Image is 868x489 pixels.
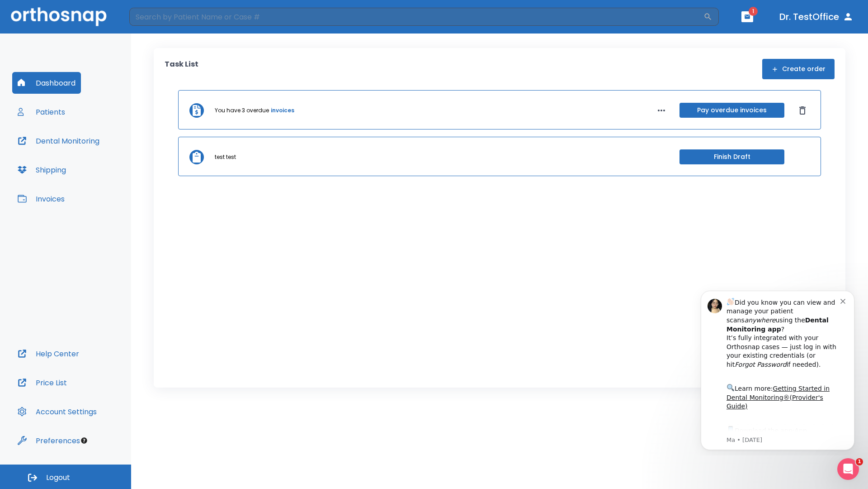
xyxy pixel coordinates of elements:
[215,106,269,115] p: You have 3 overdue
[12,159,71,181] button: Shipping
[837,458,859,480] iframe: Intercom live chat
[856,458,863,465] span: 1
[12,430,85,451] button: Preferences
[271,106,294,115] a: invoices
[46,473,70,483] span: Logout
[12,401,102,422] button: Account Settings
[12,343,85,364] button: Help Center
[12,72,81,94] button: Dashboard
[11,7,107,26] img: Orthosnap
[39,142,153,188] div: Download the app: | ​ Let us know if you need help getting started!
[165,59,198,79] p: Task List
[679,149,784,164] button: Finish Draft
[776,9,857,25] button: Dr. TestOffice
[795,103,810,118] button: Dismiss
[679,103,784,118] button: Pay overdue invoices
[687,283,868,455] iframe: Intercom notifications message
[129,8,703,26] input: Search by Patient Name or Case #
[153,14,160,21] button: Dismiss notification
[12,372,72,393] button: Price List
[12,188,70,210] button: Invoices
[762,59,835,79] button: Create order
[12,130,105,152] button: Dental Monitoring
[215,153,236,161] p: test test
[39,144,120,161] a: App Store
[749,7,758,16] span: 1
[80,436,88,445] div: Tooltip anchor
[12,101,71,123] button: Patients
[39,153,153,162] p: Message from Ma, sent 5w ago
